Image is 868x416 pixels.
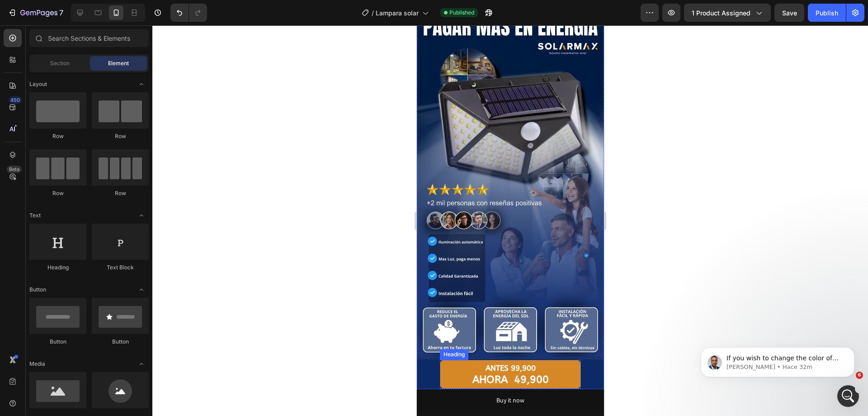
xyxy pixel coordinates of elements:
span: Toggle open [134,357,149,371]
div: Text Block [92,263,149,272]
span: Section [50,59,70,67]
span: Button [29,286,46,294]
iframe: Intercom live chat [837,385,859,407]
span: 1 product assigned [692,8,750,18]
span: Toggle open [134,77,149,91]
input: Search Sections & Elements [29,29,149,47]
button: 7 [4,4,67,22]
span: Media [29,360,45,368]
span: Save [782,9,797,17]
span: Lampara solar [376,8,419,18]
span: Text [29,211,41,220]
div: Row [29,132,86,140]
span: Layout [29,80,47,88]
div: Row [92,189,149,197]
div: Heading [29,263,86,272]
div: Publish [816,8,838,18]
span: 6 [856,372,863,379]
span: Published [449,9,474,17]
span: Toggle open [134,208,149,223]
button: 1 product assigned [684,4,771,22]
div: 450 [9,96,22,104]
p: 7 [59,7,63,18]
span: Toggle open [134,282,149,297]
span: / [372,8,374,18]
div: Button [92,338,149,346]
div: Row [29,189,86,197]
span: Element [108,59,129,67]
button: Publish [808,4,846,22]
div: Beta [7,166,22,173]
div: Row [92,132,149,140]
iframe: Intercom notifications mensaje [687,328,868,392]
div: Undo/Redo [170,4,207,22]
div: Button [29,338,86,346]
iframe: Design area [417,25,604,416]
button: Save [774,4,804,22]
